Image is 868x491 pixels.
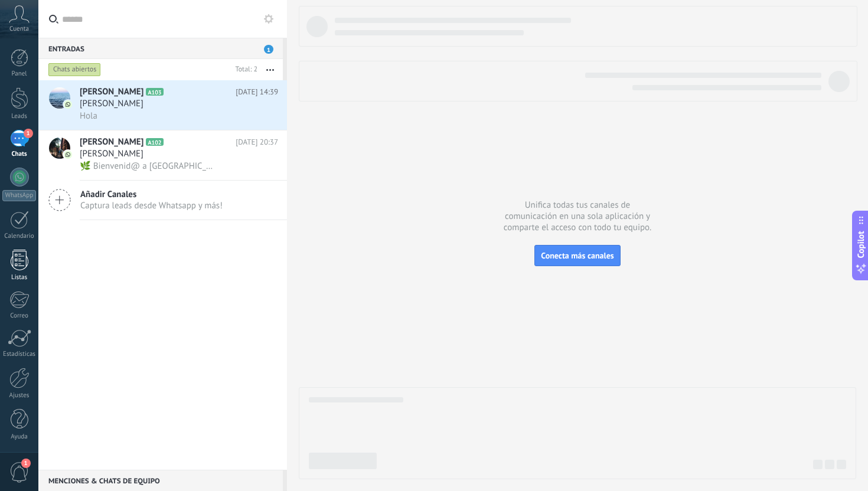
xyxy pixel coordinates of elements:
div: Estadísticas [2,351,37,358]
div: Listas [2,274,37,281]
img: icon [64,150,72,159]
span: Copilot [855,231,867,258]
span: [PERSON_NAME] [80,98,143,110]
span: A102 [146,138,163,146]
a: avataricon[PERSON_NAME]A103[DATE] 14:39[PERSON_NAME]Hola [38,80,287,130]
span: A103 [146,88,163,96]
span: [PERSON_NAME] [80,136,143,148]
div: Leads [2,113,37,120]
div: Ayuda [2,433,37,441]
div: Correo [2,312,37,320]
div: Menciones & Chats de equipo [38,470,283,491]
div: WhatsApp [2,190,36,201]
div: Calendario [2,233,37,240]
div: Panel [2,70,37,78]
span: [DATE] 20:37 [236,136,278,148]
div: Entradas [38,38,283,59]
div: Chats abiertos [48,63,101,77]
span: 1 [21,459,31,468]
span: 1 [264,45,273,54]
span: [PERSON_NAME] [80,148,143,160]
span: Añadir Canales [80,189,223,200]
span: Captura leads desde Whatsapp y más! [80,200,223,211]
a: avataricon[PERSON_NAME]A102[DATE] 20:37[PERSON_NAME]🌿 Bienvenid@ a [GEOGRAPHIC_DATA] Un proyecto ... [38,130,287,180]
span: Cuenta [9,25,29,33]
span: 🌿 Bienvenid@ a [GEOGRAPHIC_DATA] Un proyecto de lotes urbanizados desde $40/m². 📩 Para recibir má... [80,161,213,172]
span: Hola [80,110,97,122]
span: [PERSON_NAME] [80,86,143,98]
img: icon [64,100,72,109]
div: Total: 2 [231,64,257,76]
div: Chats [2,150,37,158]
button: Conecta más canales [534,245,620,266]
button: Más [257,59,283,80]
span: [DATE] 14:39 [236,86,278,98]
span: 1 [24,129,33,138]
span: Conecta más canales [541,250,614,261]
div: Ajustes [2,392,37,400]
